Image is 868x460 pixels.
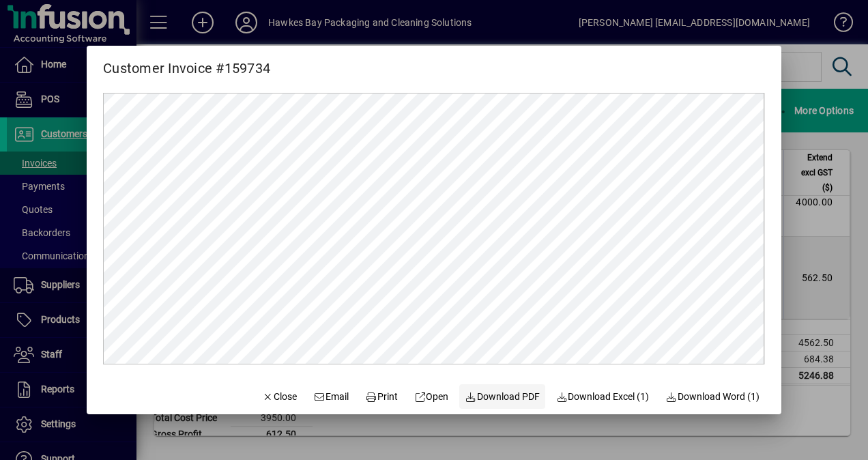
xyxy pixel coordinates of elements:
a: Download PDF [459,384,545,409]
span: Email [313,390,349,404]
button: Download Word (1) [660,384,765,409]
a: Open [409,384,454,409]
span: Download Word (1) [665,390,759,404]
span: Download Excel (1) [556,390,650,404]
span: Open [414,390,449,404]
h2: Customer Invoice #159734 [87,46,287,79]
span: Close [262,390,298,404]
span: Download PDF [465,390,540,404]
button: Email [308,384,354,409]
span: Print [365,390,398,404]
button: Print [360,384,403,409]
button: Close [257,384,303,409]
button: Download Excel (1) [551,384,655,409]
